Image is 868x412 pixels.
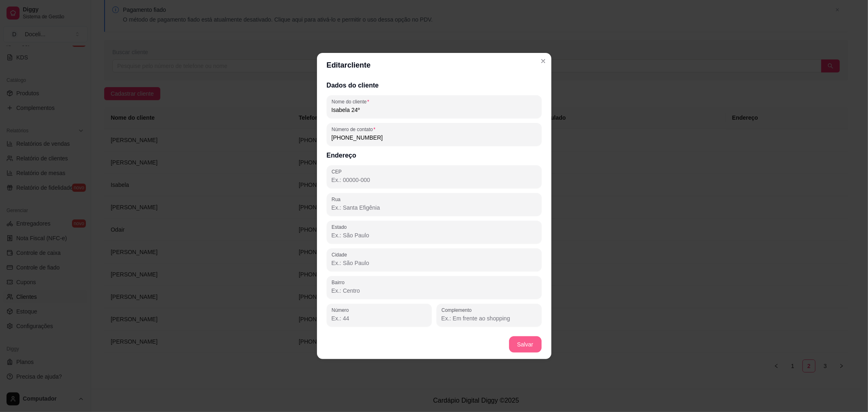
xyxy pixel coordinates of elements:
label: CEP [332,168,344,175]
header: Editar cliente [317,53,551,77]
h2: Endereço [327,151,542,160]
input: Rua [332,204,537,212]
label: Bairro [332,279,348,286]
button: Close [537,55,550,68]
input: Estado [332,231,537,239]
h2: Dados do cliente [327,81,542,90]
label: Nome do cliente [332,98,372,105]
input: Cidade [332,259,537,267]
label: Complemento [442,307,474,313]
input: Número [332,314,427,322]
label: Cidade [332,251,350,258]
input: Bairro [332,287,537,295]
input: Número de contato [332,134,537,142]
input: CEP [332,176,537,184]
input: Complemento [442,314,537,322]
label: Número de contato [332,126,378,133]
label: Estado [332,224,350,230]
label: Rua [332,196,343,203]
label: Número [332,307,352,313]
input: Nome do cliente [332,106,537,114]
button: Salvar [509,336,542,353]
